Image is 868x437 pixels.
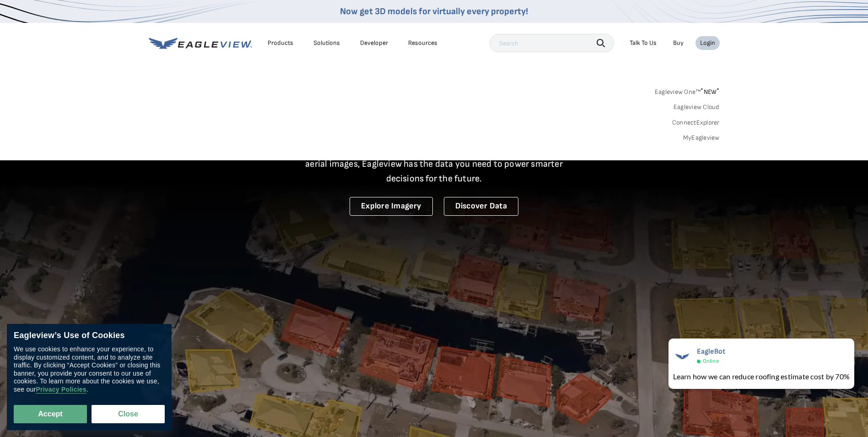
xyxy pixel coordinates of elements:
div: Solutions [313,39,340,47]
a: Eagleview Cloud [674,103,720,111]
span: EagleBot [697,347,726,356]
span: NEW [701,88,719,96]
a: Explore Imagery [350,197,433,216]
div: Products [268,39,293,47]
a: Discover Data [444,197,518,216]
div: Login [700,39,715,47]
a: Eagleview One™*NEW* [655,85,720,96]
span: Online [703,358,719,365]
div: Learn how we can reduce roofing estimate cost by 70% [673,371,850,382]
button: Close [92,405,165,423]
a: Privacy Policies [36,386,86,393]
p: A new era starts here. Built on more than 3.5 billion high-resolution aerial images, Eagleview ha... [294,142,574,186]
a: Buy [673,39,684,47]
img: EagleBot [673,347,691,366]
div: Resources [408,39,437,47]
input: Search [490,34,614,52]
div: We use cookies to enhance your experience, to display customized content, and to analyze site tra... [14,345,165,393]
button: Accept [14,405,87,423]
a: ConnectExplorer [672,119,720,127]
a: Developer [360,39,388,47]
div: Eagleview’s Use of Cookies [14,331,165,341]
a: MyEagleview [683,134,720,142]
a: Now get 3D models for virtually every property! [340,6,528,17]
div: Talk To Us [630,39,657,47]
